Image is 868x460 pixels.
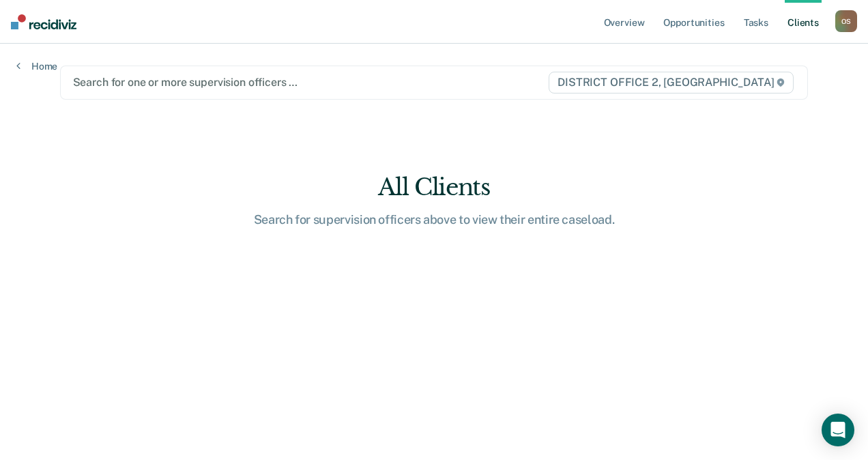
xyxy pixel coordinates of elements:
[11,14,76,29] img: Recidiviz
[822,414,854,446] div: Open Intercom Messenger
[835,10,857,32] div: O S
[216,212,652,227] div: Search for supervision officers above to view their entire caseload.
[216,173,652,201] div: All Clients
[16,60,57,72] a: Home
[835,10,857,32] button: OS
[549,72,794,94] span: DISTRICT OFFICE 2, [GEOGRAPHIC_DATA]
